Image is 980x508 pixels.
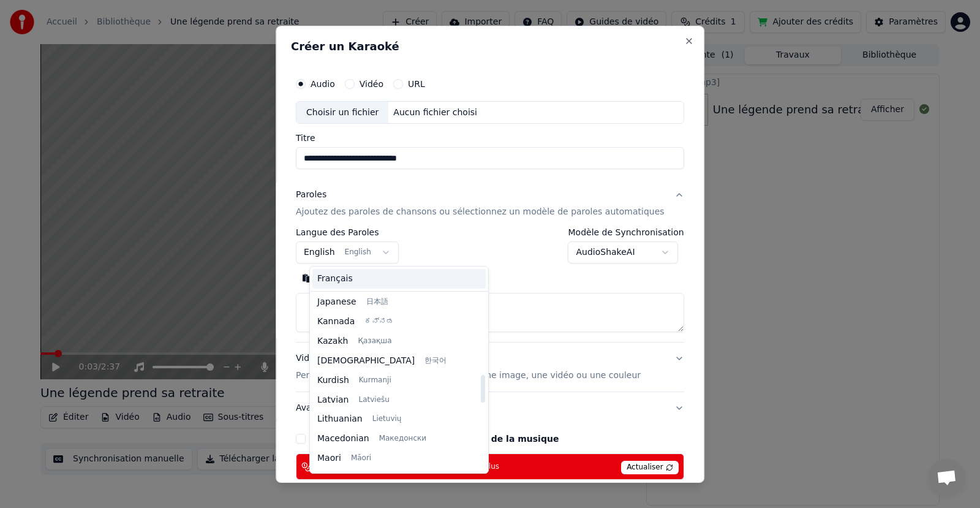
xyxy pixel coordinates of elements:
[317,452,341,464] span: Maori
[317,296,356,308] span: Japanese
[317,335,348,347] span: Kazakh
[317,394,349,406] span: Latvian
[359,376,391,385] span: Kurmanji
[317,433,369,445] span: Macedonian
[317,316,355,328] span: Kannada
[317,355,415,367] span: [DEMOGRAPHIC_DATA]
[364,317,394,327] span: ಕನ್ನಡ
[372,414,402,424] span: Lietuvių
[317,413,363,425] span: Lithuanian
[358,336,391,346] span: Қазақша
[379,434,426,444] span: Македонски
[359,395,390,405] span: Latviešu
[366,297,388,307] span: 日本語
[317,273,353,285] span: Français
[351,453,371,463] span: Māori
[424,356,447,366] span: 한국어
[317,374,349,387] span: Kurdish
